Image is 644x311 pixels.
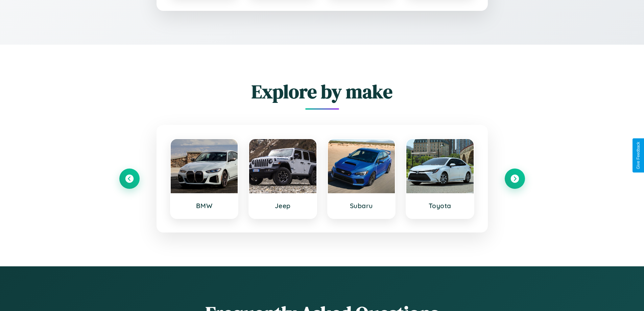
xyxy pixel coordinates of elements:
[119,79,525,105] h2: Explore by make
[413,202,467,210] h3: Toyota
[636,142,641,169] div: Give Feedback
[177,202,231,210] h3: BMW
[256,202,310,210] h3: Jeep
[335,202,388,210] h3: Subaru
